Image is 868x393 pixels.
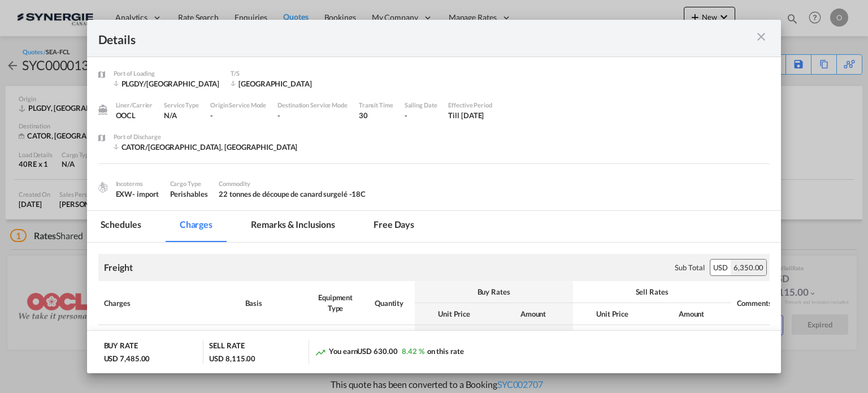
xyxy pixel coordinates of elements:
div: Incoterms [116,179,159,189]
th: Amount [494,303,573,325]
div: Effective Period [448,100,492,110]
div: Quantity [370,298,409,308]
div: Equipment Type [313,292,358,313]
div: Port of Loading [114,68,220,79]
th: Unit Price [415,303,494,325]
div: Sailing Date [405,100,437,110]
div: USD [710,260,731,275]
div: SELL RATE [209,340,244,353]
div: Basis [245,298,302,308]
div: Transit Time [359,100,393,110]
div: BUY RATE [104,340,138,353]
div: USD 7,485.00 [104,353,150,364]
md-tab-item: Free days [360,211,428,242]
div: Buy Rates [420,287,567,297]
div: 30 [359,110,393,120]
div: You earn on this rate [315,346,463,358]
div: - [277,110,348,120]
div: Details [98,31,703,45]
div: Port of Discharge [114,132,298,142]
th: Comments [731,281,776,325]
div: Perishables [170,189,208,199]
span: 22 tonnes de découpe de canard surgelé -18C [219,189,366,198]
span: USD 630.00 [357,347,397,356]
div: T/S [231,68,321,79]
img: cargo.png [97,181,109,193]
md-tab-item: Schedules [87,211,155,242]
div: CATOR/Toronto, ON [114,142,298,152]
span: N/A [164,111,177,120]
th: Amount [652,303,731,325]
th: Unit Price [573,303,652,325]
div: USD 8,115.00 [209,353,255,364]
div: Origin Service Mode [210,100,266,110]
div: Liner/Carrier [116,100,153,110]
div: - [210,110,266,120]
div: Freight [104,261,133,274]
div: Service Type [164,100,199,110]
div: Till 29 Aug 2025 [448,110,484,120]
div: Charges [104,298,234,308]
span: 8.42 % [402,347,424,356]
md-icon: icon-close m-3 fg-AAA8AD cursor [754,30,768,44]
div: PLGDY/Gdynia [114,79,220,89]
md-dialog: Port of Loading ... [87,20,782,374]
div: 6,350.00 [731,260,766,275]
div: Antwerp [231,79,321,89]
div: - [405,110,437,120]
md-tab-item: Charges [166,211,226,242]
div: - import [132,189,158,199]
div: EXW [116,189,159,199]
div: Sell Rates [579,287,726,297]
div: OOCL [116,110,153,120]
div: Commodity [219,179,366,189]
div: Cargo Type [170,179,208,189]
md-tab-item: Remarks & Inclusions [237,211,349,242]
div: Sub Total [675,262,704,273]
div: Destination Service Mode [277,100,348,110]
md-icon: icon-trending-up [315,347,326,358]
md-pagination-wrapper: Use the left and right arrow keys to navigate between tabs [87,211,440,242]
